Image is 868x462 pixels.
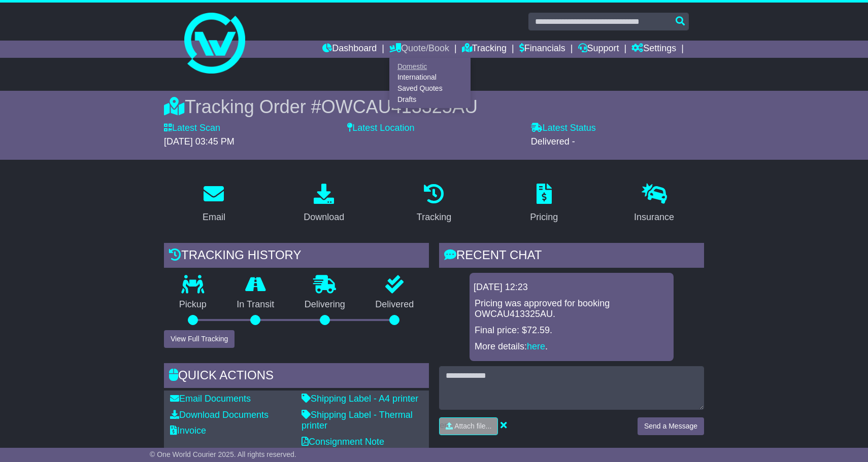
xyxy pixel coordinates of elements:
[462,41,507,58] a: Tracking
[297,180,351,228] a: Download
[519,41,565,58] a: Financials
[164,363,429,390] div: Quick Actions
[390,61,470,72] a: Domestic
[390,72,470,83] a: International
[390,94,470,105] a: Drafts
[196,180,232,228] a: Email
[627,180,681,228] a: Insurance
[475,298,669,320] p: Pricing was approved for booking OWCAU413325AU.
[164,96,704,118] div: Tracking Order #
[389,41,449,58] a: Quote/Book
[578,41,619,58] a: Support
[164,330,235,348] button: View Full Tracking
[164,243,429,270] div: Tracking history
[474,282,670,293] div: [DATE] 12:23
[410,180,458,228] a: Tracking
[170,425,206,436] a: Invoice
[475,341,669,352] p: More details: .
[302,394,418,404] a: Shipping Label - A4 printer
[530,210,558,224] div: Pricing
[439,243,704,270] div: RECENT CHAT
[321,96,478,117] span: OWCAU413325AU
[417,210,451,224] div: Tracking
[222,299,290,310] p: In Transit
[389,58,471,108] div: Quote/Book
[631,41,676,58] a: Settings
[322,41,377,58] a: Dashboard
[170,410,269,420] a: Download Documents
[634,210,674,224] div: Insurance
[289,299,360,310] p: Delivering
[347,123,414,134] label: Latest Location
[531,136,575,147] span: Delivered -
[164,299,222,310] p: Pickup
[523,180,564,228] a: Pricing
[390,83,470,94] a: Saved Quotes
[531,123,596,134] label: Latest Status
[302,437,384,447] a: Consignment Note
[302,410,413,431] a: Shipping Label - Thermal printer
[527,341,545,351] a: here
[164,123,220,134] label: Latest Scan
[638,417,704,435] button: Send a Message
[150,450,296,458] span: © One World Courier 2025. All rights reserved.
[170,394,251,404] a: Email Documents
[304,210,344,224] div: Download
[203,210,225,224] div: Email
[360,299,429,310] p: Delivered
[164,136,235,147] span: [DATE] 03:45 PM
[475,325,669,336] p: Final price: $72.59.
